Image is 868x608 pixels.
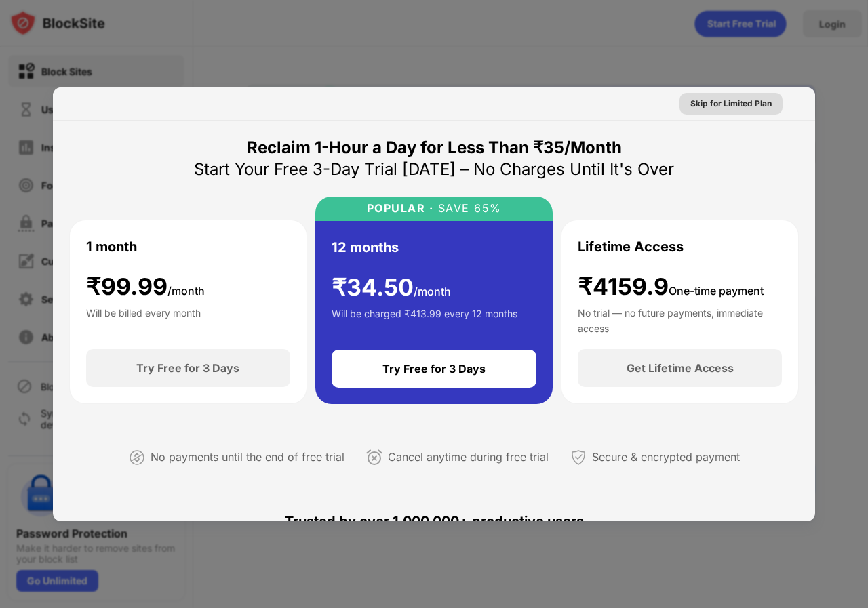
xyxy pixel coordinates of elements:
[167,284,205,298] span: /month
[86,273,205,301] div: ₹ 99.99
[332,237,399,258] div: 12 months
[592,447,740,467] div: Secure & encrypted payment
[570,449,587,466] img: secured-payment
[194,159,674,180] div: Start Your Free 3-Day Trial [DATE] – No Charges Until It's Over
[382,362,486,376] div: Try Free for 3 Days
[627,361,734,375] div: Get Lifetime Access
[69,489,799,554] div: Trusted by over 1,000,000+ productive users
[332,274,451,302] div: ₹ 34.50
[669,284,764,298] span: One-time payment
[129,449,145,466] img: not-paying
[388,447,549,467] div: Cancel anytime during free trial
[578,306,782,333] div: No trial — no future payments, immediate access
[247,137,622,159] div: Reclaim 1-Hour a Day for Less Than ₹35/Month
[578,237,684,257] div: Lifetime Access
[136,361,239,375] div: Try Free for 3 Days
[332,306,517,333] div: Will be charged ₹413.99 every 12 months
[86,306,201,333] div: Will be billed every month
[151,447,344,467] div: No payments until the end of free trial
[367,202,434,215] div: POPULAR ·
[86,237,137,257] div: 1 month
[578,273,764,301] div: ₹4159.9
[433,202,502,215] div: SAVE 65%
[366,449,382,466] img: cancel-anytime
[690,97,772,110] div: Skip for Limited Plan
[414,285,451,298] span: /month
